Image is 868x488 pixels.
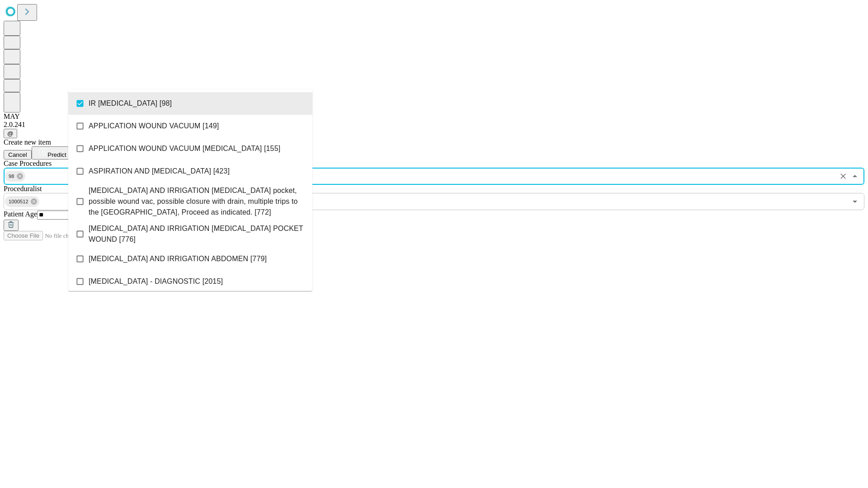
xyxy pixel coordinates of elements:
[4,150,32,160] button: Cancel
[4,160,52,167] span: Scheduled Procedure
[5,171,18,182] span: 98
[4,138,51,146] span: Create new item
[5,196,39,207] div: 1000512
[4,121,864,129] div: 2.0.241
[4,210,37,218] span: Patient Age
[89,98,172,109] span: IR [MEDICAL_DATA] [98]
[5,197,32,207] span: 1000512
[8,151,27,158] span: Cancel
[89,276,223,287] span: [MEDICAL_DATA] - DIAGNOSTIC [2015]
[89,223,305,245] span: [MEDICAL_DATA] AND IRRIGATION [MEDICAL_DATA] POCKET WOUND [776]
[32,146,73,160] button: Predict
[4,185,42,192] span: Proceduralist
[4,113,864,121] div: MAY
[89,253,267,264] span: [MEDICAL_DATA] AND IRRIGATION ABDOMEN [779]
[837,170,849,183] button: Clear
[849,170,861,183] button: Close
[89,166,230,177] span: ASPIRATION AND [MEDICAL_DATA] [423]
[89,121,219,131] span: APPLICATION WOUND VACUUM [149]
[89,185,305,218] span: [MEDICAL_DATA] AND IRRIGATION [MEDICAL_DATA] pocket, possible wound vac, possible closure with dr...
[7,130,14,137] span: @
[849,195,861,208] button: Open
[4,129,17,138] button: @
[89,143,280,154] span: APPLICATION WOUND VACUUM [MEDICAL_DATA] [155]
[5,171,25,182] div: 98
[47,151,66,158] span: Predict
